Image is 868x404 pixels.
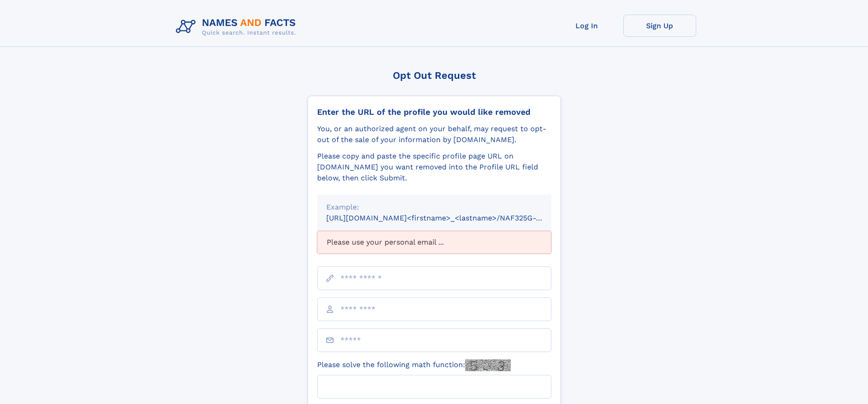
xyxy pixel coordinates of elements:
div: Enter the URL of the profile you would like removed [317,107,551,117]
small: [URL][DOMAIN_NAME]<firstname>_<lastname>/NAF325G-xxxxxxxx [326,214,569,222]
a: Log In [550,15,623,37]
div: Example: [326,202,542,213]
div: Opt Out Request [308,70,561,81]
a: Sign Up [623,15,696,37]
label: Please solve the following math function: [317,359,511,371]
div: Please copy and paste the specific profile page URL on [DOMAIN_NAME] you want removed into the Pr... [317,151,551,184]
div: Please use your personal email ... [317,231,551,254]
img: Logo Names and Facts [172,15,303,39]
div: You, or an authorized agent on your behalf, may request to opt-out of the sale of your informatio... [317,123,551,145]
